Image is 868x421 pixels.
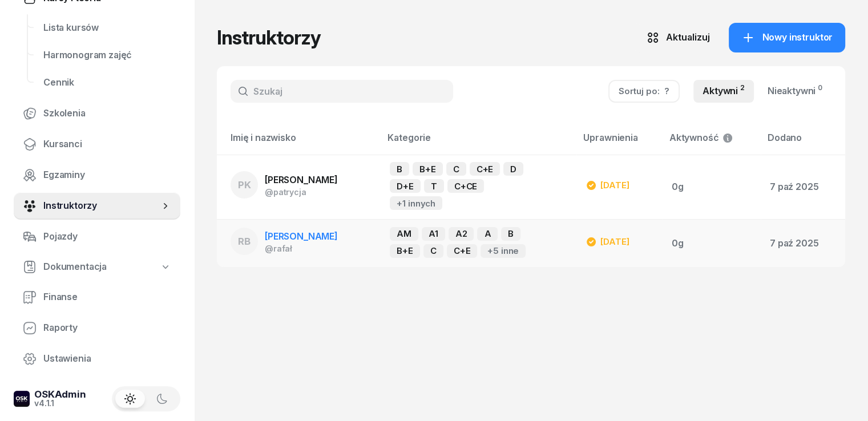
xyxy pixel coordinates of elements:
a: Kursanci [14,131,180,158]
a: Aktywni [693,80,754,103]
span: Imię i nazwisko [231,132,296,143]
a: Cennik [34,69,180,96]
div: A2 [449,227,474,241]
div: C [446,162,466,176]
img: logo-xs-dark@2x.png [14,391,30,407]
a: Harmonogram zajęć [34,42,180,69]
a: Ustawienia [14,345,180,373]
a: Pojazdy [14,223,180,250]
div: [DATE] [586,179,629,192]
span: Egzaminy [43,168,171,183]
div: +1 innych [390,196,442,210]
span: Szkolenia [43,106,171,121]
div: ? [664,84,669,99]
span: Pojazdy [43,229,171,244]
div: A1 [422,227,445,241]
a: Instruktorzy [14,192,180,220]
a: Nieaktywni [758,80,831,103]
span: Finanse [43,290,171,305]
span: Dokumentacja [43,260,107,274]
a: Finanse [14,284,180,311]
a: Lista kursów [34,14,180,42]
div: C [423,244,443,258]
span: Aktywność [669,131,719,145]
span: Harmonogram zajęć [43,48,171,63]
div: +5 inne [481,244,526,258]
a: Raporty [14,314,180,342]
div: 7 paź 2025 [770,180,836,195]
div: B+E [413,162,443,176]
span: Dodano [768,132,802,143]
div: v4.1.1 [34,399,86,407]
div: OSKAdmin [34,390,86,399]
div: @rafał [265,244,338,253]
input: Szukaj [231,80,453,103]
div: D+E [390,179,421,193]
div: B [390,162,409,176]
div: [DATE] [586,235,629,249]
div: T [424,179,444,193]
div: 0g [672,236,752,251]
div: B+E [390,244,420,258]
button: Aktualizuj [633,23,722,52]
span: [PERSON_NAME] [265,174,338,185]
span: Raporty [43,321,171,335]
div: 7 paź 2025 [770,236,836,251]
div: A [477,227,498,241]
div: C+CE [447,179,484,193]
span: Lista kursów [43,21,171,35]
a: Nowy instruktor [729,23,845,52]
span: Kategorie [387,132,431,143]
h1: Instruktorzy [217,27,321,48]
div: AM [390,227,418,241]
a: Szkolenia [14,100,180,127]
div: Aktualizuj [665,30,709,45]
span: Instruktorzy [43,199,160,213]
div: C+E [470,162,500,176]
button: Sortuj po:? [608,80,680,103]
span: PK [238,180,251,190]
div: C+E [447,244,478,258]
div: B [501,227,520,241]
span: RB [238,237,251,246]
span: Kursanci [43,137,171,152]
span: Nowy instruktor [762,30,833,45]
span: Uprawnienia [583,132,637,143]
div: 0g [672,180,752,195]
a: Dokumentacja [14,254,180,280]
span: Cennik [43,75,171,90]
span: Ustawienia [43,351,171,366]
span: [PERSON_NAME] [265,230,338,242]
a: Egzaminy [14,161,180,189]
div: D [503,162,523,176]
div: @patrycja [265,187,338,197]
